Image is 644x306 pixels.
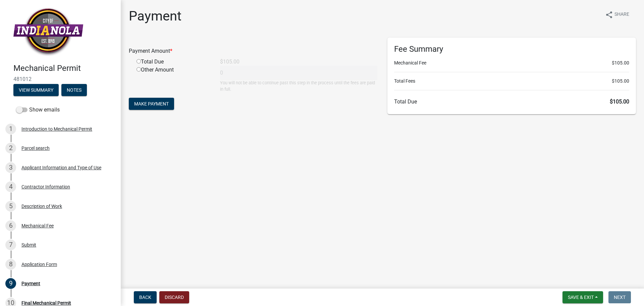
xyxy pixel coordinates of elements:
[394,44,629,54] h6: Fee Summary
[562,291,603,303] button: Save & Exit
[5,143,16,154] div: 2
[568,295,594,300] span: Save & Exit
[5,259,16,270] div: 8
[131,66,215,92] div: Other Amount
[61,84,87,96] button: Notes
[129,98,174,110] button: Make Payment
[134,101,169,106] span: Make Payment
[13,88,59,93] wm-modal-confirm: Summary
[21,301,71,305] div: Final Mechanical Permit
[605,11,613,19] i: share
[131,58,215,66] div: Total Due
[612,78,629,85] span: $105.00
[21,165,101,170] div: Applicant Information and Type of Use
[13,7,83,56] img: City of Indianola, Iowa
[139,295,151,300] span: Back
[13,63,115,73] h4: Mechanical Permit
[21,223,54,228] div: Mechanical Fee
[21,204,62,209] div: Description of Work
[600,8,635,21] button: shareShare
[21,184,70,189] div: Contractor Information
[5,239,16,250] div: 7
[16,106,60,114] label: Show emails
[21,262,57,267] div: Application Form
[134,291,157,303] button: Back
[394,78,629,85] li: Total Fees
[13,76,107,82] span: 481012
[21,281,40,286] div: Payment
[610,98,629,105] span: $105.00
[124,47,382,55] div: Payment Amount
[614,11,629,19] span: Share
[5,162,16,173] div: 3
[61,88,87,93] wm-modal-confirm: Notes
[608,291,631,303] button: Next
[5,124,16,134] div: 1
[159,291,189,303] button: Discard
[13,84,59,96] button: View Summary
[5,181,16,192] div: 4
[394,98,629,105] h6: Total Due
[394,59,629,67] li: Mechanical Fee
[5,278,16,289] div: 9
[21,127,92,131] div: Introduction to Mechanical Permit
[21,243,36,247] div: Submit
[129,8,181,24] h1: Payment
[612,59,629,67] span: $105.00
[614,295,626,300] span: Next
[5,201,16,212] div: 5
[21,146,50,150] div: Parcel search
[5,220,16,231] div: 6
